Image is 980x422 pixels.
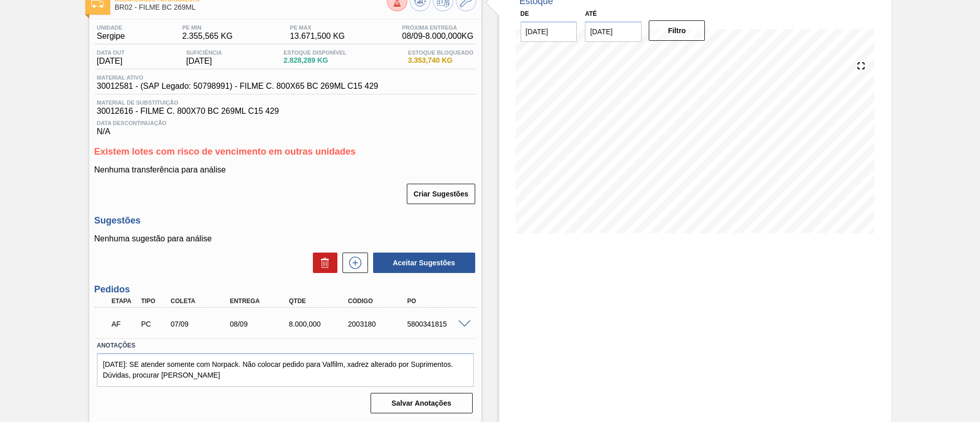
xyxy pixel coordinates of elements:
[97,338,474,353] label: Anotações
[284,49,347,56] span: Estoque Disponível
[290,32,345,41] span: 13.671,500 KG
[405,320,471,328] div: 5800341815
[408,57,473,64] span: 3.353,740 KG
[94,284,476,295] h3: Pedidos
[286,320,353,328] div: 8.000,000
[585,10,597,17] label: Até
[168,297,234,305] div: Coleta
[346,297,412,305] div: Código
[337,253,368,273] div: Nova sugestão
[97,107,474,116] span: 30012616 - FILME C. 800X70 BC 269ML C15 429
[97,120,474,126] span: Data Descontinuação
[97,75,378,81] span: Material ativo
[94,165,476,175] p: Nenhuma transferência para análise
[109,297,140,305] div: Etapa
[97,49,125,56] span: Data out
[407,184,475,204] button: Criar Sugestões
[585,21,642,42] input: dd/mm/yyyy
[97,24,125,31] span: Unidade
[286,297,353,305] div: Qtde
[94,116,476,136] div: N/A
[168,320,234,328] div: 07/09/2025
[186,49,222,56] span: Suficiência
[402,32,474,41] span: 08/09 - 8.000,000 KG
[94,215,476,226] h3: Sugestões
[408,49,473,56] span: Estoque Bloqueado
[97,100,474,106] span: Material de Substituição
[109,313,140,335] div: Aguardando Faturamento
[186,57,222,66] span: [DATE]
[182,24,233,31] span: PE MIN
[97,32,125,41] span: Sergipe
[405,297,471,305] div: PO
[649,20,705,41] button: Filtro
[521,10,529,17] label: De
[408,183,476,205] div: Criar Sugestões
[308,253,337,273] div: Excluir Sugestões
[115,4,387,11] span: BR02 - FILME BC 269ML
[227,297,293,305] div: Entrega
[112,320,137,328] p: AF
[97,57,125,66] span: [DATE]
[182,32,233,41] span: 2.355,565 KG
[521,21,577,42] input: dd/mm/yyyy
[371,393,473,413] button: Salvar Anotações
[402,24,474,31] span: Próxima Entrega
[138,320,169,328] div: Pedido de Compra
[97,82,378,91] span: 30012581 - (SAP Legado: 50798991) - FILME C. 800X65 BC 269ML C15 429
[346,320,412,328] div: 2003180
[227,320,293,328] div: 08/09/2025
[94,146,356,157] span: Existem lotes com risco de vencimento em outras unidades
[290,24,345,31] span: PE MAX
[284,57,347,64] span: 2.828,289 KG
[368,252,476,274] div: Aceitar Sugestões
[97,353,474,387] textarea: [DATE]: SE atender somente com Norpack. Não colocar pedido para Valfilm, xadrez alterado por Supr...
[373,253,475,273] button: Aceitar Sugestões
[94,234,476,243] p: Nenhuma sugestão para análise
[138,297,169,305] div: Tipo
